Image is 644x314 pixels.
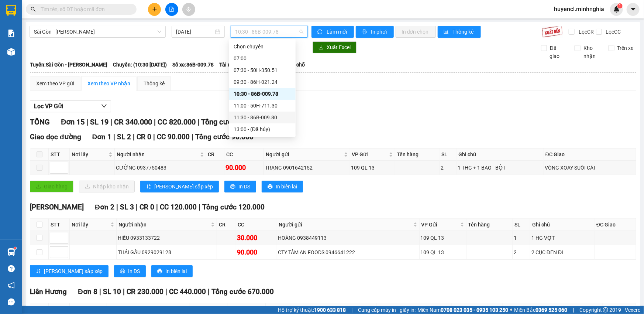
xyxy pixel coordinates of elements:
span: VP Gửi [421,221,459,229]
button: uploadGiao hàng [30,181,73,192]
div: 109 QL 13 [421,248,465,256]
span: copyright [603,307,608,313]
span: Lọc VP Gửi [34,102,63,111]
span: | [113,133,115,141]
span: | [192,133,193,141]
span: | [165,287,167,296]
span: CC 820.000 [158,117,196,126]
span: search [31,7,36,12]
span: In DS [128,267,140,275]
span: Người gửi [279,221,412,229]
div: HOÀNG 0938449113 [278,234,418,242]
span: Increase Value [60,232,68,238]
th: SL [513,219,530,231]
div: 07:30 - 50H-350.51 [234,66,291,74]
td: 109 QL 13 [420,245,466,260]
span: printer [120,269,125,274]
th: Ghi chú [457,149,543,161]
button: sort-ascending[PERSON_NAME] sắp xếp [140,181,219,192]
button: printerIn biên lai [262,181,303,192]
div: Thống kê [144,79,165,88]
div: 109 QL 13 [421,234,465,242]
div: 09:30 - 86H-021.24 [234,78,291,86]
span: bar-chart [444,29,450,35]
span: up [62,248,66,252]
div: Chọn chuyến [229,41,296,52]
span: | [116,203,118,211]
span: file-add [169,7,174,12]
span: CR 0 [140,203,154,211]
span: Số xe: 86B-009.78 [172,61,214,69]
div: 2 CỤC ĐEN ĐL [531,248,593,256]
button: aim [182,3,195,16]
td: VÒNG XOAY SUỐI CÁT [544,161,636,175]
span: plus [152,7,157,12]
span: printer [157,269,162,274]
span: | [156,203,158,211]
span: | [208,287,210,296]
th: ĐC Giao [595,219,636,231]
span: Nơi lấy [72,305,99,313]
span: SL 2 [117,133,131,141]
span: | [154,117,156,126]
span: printer [230,184,235,190]
span: | [199,203,200,211]
span: message [8,298,15,306]
th: CC [236,219,277,231]
span: Đã giao [547,44,569,60]
span: down [62,168,66,173]
td: 109 QL 13 [420,231,466,245]
span: | [99,287,101,296]
span: CR 340.000 [114,117,152,126]
span: up [62,163,66,168]
span: | [123,287,125,296]
span: download [318,45,324,51]
span: Người gửi [268,305,369,313]
div: THÁI GẤU 0929029128 [118,248,216,256]
button: printerIn phơi [356,26,394,38]
span: question-circle [8,265,15,272]
span: In biên lai [276,182,297,191]
span: Cung cấp máy in - giấy in: [358,306,416,314]
span: huyencl.minhnghia [548,4,610,14]
span: | [153,133,155,141]
div: Xem theo VP gửi [36,79,74,88]
div: HIẾU 0933133722 [118,234,216,242]
th: Ghi chú [530,219,595,231]
span: Sài Gòn - Phan Rí [34,26,161,37]
span: Người nhận [118,221,209,229]
div: 13:00 - (Đã hủy) [234,125,291,133]
span: [PERSON_NAME] [30,203,84,211]
span: Tổng cước 670.000 [211,287,274,296]
strong: 0369 525 060 [535,307,567,313]
span: Người gửi [266,150,342,158]
div: 1 HG VỢT [531,234,593,242]
div: Chọn chuyến [234,42,291,51]
span: Người nhận [117,150,199,158]
span: [PERSON_NAME] sắp xếp [44,267,103,275]
span: sync [317,29,324,35]
span: notification [8,282,15,289]
strong: 0708 023 035 - 0935 103 250 [441,307,508,313]
b: Tuyến: Sài Gòn - [PERSON_NAME] [30,62,107,68]
button: syncLàm mới [311,26,354,38]
span: | [136,203,138,211]
div: 1 THG + 1 BAO - BỘT [458,164,542,172]
span: | [573,306,574,314]
span: down [62,253,66,257]
span: printer [268,184,273,190]
th: Tên hàng [466,219,513,231]
div: CTY TÂM AN FOODS 0946641222 [278,248,418,256]
th: CR [217,219,236,231]
span: | [133,133,135,141]
span: Increase Value [60,247,68,252]
span: Tổng cước 1.160.000 [201,117,271,126]
td: 109 QL 13 [350,161,395,175]
span: down [62,239,66,243]
button: downloadNhập kho nhận [79,181,135,192]
sup: 1 [617,3,623,8]
button: printerIn DS [114,265,146,277]
span: Lọc CR [576,28,595,36]
div: 10:30 - 86B-009.78 [234,90,291,98]
span: SL 10 [103,287,121,296]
